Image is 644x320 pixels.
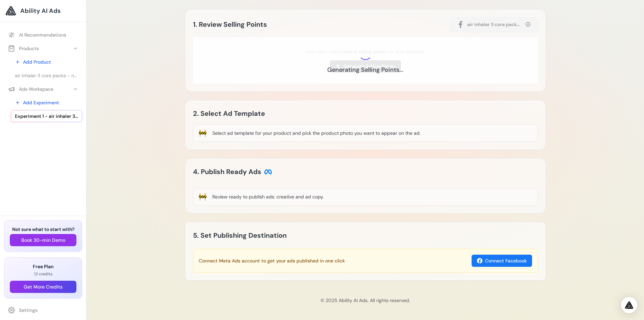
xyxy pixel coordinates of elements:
div: 🚧 [198,192,207,201]
button: Book 30-min Demo [10,234,76,246]
div: Open Intercom Messenger [621,297,637,313]
a: AI Recommendations [4,29,82,41]
a: Settings [4,304,82,316]
h2: 1. Review Selling Points [193,19,267,30]
a: Add Experiment [11,97,82,109]
p: 12 credits [10,271,76,277]
span: Experiment 1 - air inhaler 3 core packs - natural habit breaker & relax tool, no battery needed, ... [15,113,78,120]
div: 🚧 [198,128,207,138]
button: Products [4,42,82,55]
h2: 5. Set Publishing Destination [193,230,287,241]
h3: Free Plan [10,263,76,270]
a: Ability AI Ads [5,5,81,16]
h3: Not sure what to start with? [10,226,76,233]
h2: 4. Publish Ready Ads [193,166,272,177]
span: air inhaler 3 core packs - natural habit breaker & relax tool, no battery needed, portable cylind... [467,21,521,28]
p: © 2025 Ability AI Ads. All rights reserved. [92,297,639,304]
div: Select ad template for your product and pick the product photo you want to appear on the ad. [212,130,421,136]
a: Add Product [11,56,82,68]
div: Ads Workspace [8,86,53,92]
span: air inhaler 3 core packs - natural habit breaker & relax tool, no battery needed, portable cylind... [15,72,78,79]
a: air inhaler 3 core packs - natural habit breaker & relax tool, no battery needed, portable cylind... [11,69,82,82]
a: Experiment 1 - air inhaler 3 core packs - natural habit breaker & relax tool, no battery needed, ... [11,110,82,122]
button: Connect Facebook [472,255,532,267]
h2: 2. Select Ad Template [193,108,365,119]
div: Products [8,45,39,52]
button: Ads Workspace [4,83,82,95]
button: Get More Credits [10,281,76,293]
span: Generating Selling Points... [327,65,403,74]
div: Review ready to publish ads: creative and ad copy. [212,193,324,200]
button: air inhaler 3 core packs - natural habit breaker & relax tool, no battery needed, portable cylind... [451,17,538,31]
img: Meta [264,168,272,176]
h3: Connect Meta Ads account to get your ads published in one click [199,257,345,264]
span: Ability AI Ads [20,6,61,16]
